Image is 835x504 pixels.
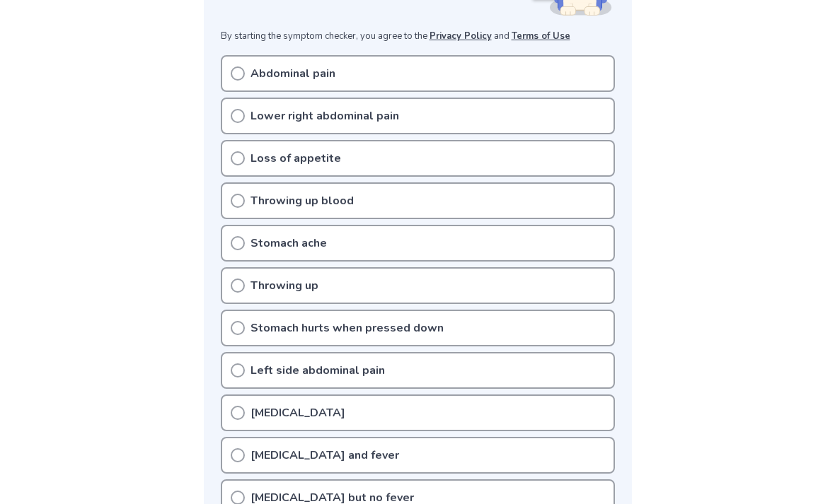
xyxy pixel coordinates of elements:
[221,30,615,44] p: By starting the symptom checker, you agree to the and
[250,235,327,252] p: Stomach ache
[250,192,354,209] p: Throwing up blood
[430,30,492,42] a: Privacy Policy
[250,277,318,294] p: Throwing up
[250,150,341,167] p: Loss of appetite
[250,404,345,421] p: [MEDICAL_DATA]
[250,447,399,464] p: [MEDICAL_DATA] and fever
[250,320,444,336] p: Stomach hurts when pressed down
[512,30,570,42] a: Terms of Use
[250,362,385,379] p: Left side abdominal pain
[250,107,399,124] p: Lower right abdominal pain
[250,65,335,82] p: Abdominal pain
